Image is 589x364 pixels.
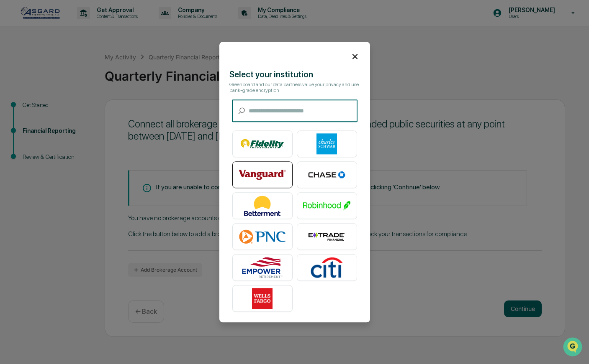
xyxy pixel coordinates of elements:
[5,102,57,117] a: 🖐️Preclearance
[83,142,101,148] span: Pylon
[17,105,54,114] span: Preclearance
[61,106,67,113] div: 🗄️
[59,141,101,148] a: Powered byPylon
[69,105,104,114] span: Attestations
[239,133,286,154] img: Fidelity Investments
[229,69,360,79] div: Select your institution
[8,122,15,129] div: 🔎
[239,288,286,309] img: Wells Fargo
[8,106,15,113] div: 🖐️
[8,64,23,79] img: 1746055101610-c473b297-6a78-478c-a979-82029cc54cd1
[239,257,286,278] img: Empower Retirement
[28,64,137,72] div: Start new chat
[142,66,152,76] button: Start new chat
[229,81,360,93] div: Greenboard and our data partners value your privacy and use bank-grade encryption
[239,195,286,216] img: Betterment
[8,18,152,31] p: How can we help?
[303,257,351,278] img: Citibank
[303,226,351,247] img: E*TRADE
[57,102,107,117] a: 🗄️Attestations
[239,226,286,247] img: PNC
[239,164,286,185] img: Vanguard
[17,121,53,130] span: Data Lookup
[5,118,56,133] a: 🔎Data Lookup
[303,133,351,154] img: Charles Schwab
[28,72,106,79] div: We're available if you need us!
[303,164,351,185] img: Chase
[303,195,351,216] img: Robinhood
[562,336,585,359] iframe: Open customer support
